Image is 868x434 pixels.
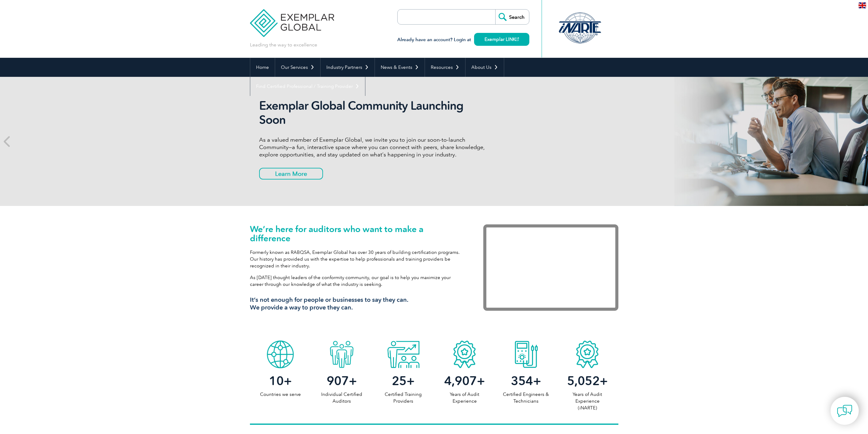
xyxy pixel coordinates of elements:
a: Resources [425,58,465,77]
a: News & Events [375,58,425,77]
img: en [858,2,866,8]
a: About Us [465,58,504,77]
p: Certified Training Providers [372,391,434,404]
span: 354 [511,373,533,388]
span: 5,052 [567,373,600,388]
h3: It’s not enough for people or businesses to say they can. We provide a way to prove they can. [250,296,465,311]
p: Individual Certified Auditors [311,391,372,404]
a: Exemplar LINK [474,33,529,46]
span: 10 [269,373,284,388]
h2: + [250,376,311,386]
a: Our Services [275,58,320,77]
span: 907 [327,373,349,388]
p: Countries we serve [250,391,311,398]
h2: + [495,376,557,386]
a: Find Certified Professional / Training Provider [250,77,365,96]
p: As a valued member of Exemplar Global, we invite you to join our soon-to-launch Community—a fun, ... [259,136,489,158]
iframe: Exemplar Global: Working together to make a difference [483,224,618,311]
p: Years of Audit Experience [434,391,495,404]
h3: Already have an account? Login at [397,36,529,44]
img: open_square.png [516,37,519,41]
a: Home [250,58,275,77]
h1: We’re here for auditors who want to make a difference [250,224,465,243]
h2: + [311,376,372,386]
a: Industry Partners [321,58,375,77]
img: contact-chat.png [837,403,852,419]
h2: + [557,376,618,386]
h2: + [434,376,495,386]
h2: Exemplar Global Community Launching Soon [259,99,489,127]
p: Years of Audit Experience (iNARTE) [557,391,618,411]
h2: + [372,376,434,386]
p: Leading the way to excellence [250,41,317,48]
p: As [DATE] thought leaders of the conformity community, our goal is to help you maximize your care... [250,274,465,288]
p: Formerly known as RABQSA, Exemplar Global has over 30 years of building certification programs. O... [250,249,465,269]
span: 25 [392,373,407,388]
p: Certified Engineers & Technicians [495,391,557,404]
a: Learn More [259,168,323,180]
span: 4,907 [444,373,477,388]
input: Search [495,10,529,24]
